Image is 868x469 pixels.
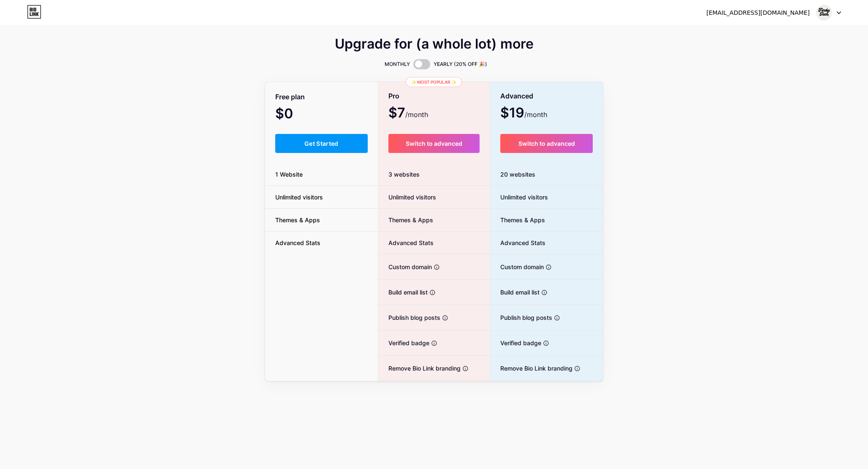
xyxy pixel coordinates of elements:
span: Advanced Stats [265,238,331,247]
span: Switch to advanced [406,140,462,147]
span: Remove Bio Link branding [490,364,572,373]
span: Custom domain [490,262,544,271]
button: Switch to advanced [500,134,593,153]
span: Upgrade for (a whole lot) more [335,39,534,49]
button: Get Started [275,134,368,153]
span: Publish blog posts [378,313,440,322]
span: $7 [388,108,428,120]
button: Switch to advanced [388,134,480,153]
span: Advanced [500,89,533,104]
span: Pro [388,89,399,104]
span: Themes & Apps [378,215,433,224]
div: 20 websites [490,163,603,186]
span: MONTHLY [385,60,410,68]
span: Build email list [378,288,428,297]
span: /month [524,109,547,120]
img: findyproducts [816,5,832,21]
span: Unlimited visitors [265,193,333,202]
span: Remove Bio Link branding [378,364,461,373]
div: [EMAIL_ADDRESS][DOMAIN_NAME] [706,8,810,17]
span: Unlimited visitors [490,193,548,202]
span: $0 [275,109,316,120]
span: Free plan [275,90,305,104]
span: Verified badge [490,338,541,347]
span: Themes & Apps [265,215,330,224]
span: YEARLY (20% OFF 🎉) [434,60,487,68]
span: Unlimited visitors [378,193,436,202]
span: $19 [500,108,547,120]
span: Advanced Stats [490,238,545,247]
span: Advanced Stats [378,238,434,247]
span: Verified badge [378,338,429,347]
div: ✨ Most popular ✨ [406,77,462,87]
span: Publish blog posts [490,313,552,322]
span: Custom domain [378,262,432,271]
div: 3 websites [378,163,490,186]
span: 1 Website [265,170,313,179]
span: Switch to advanced [518,140,575,147]
span: Build email list [490,288,540,297]
span: Themes & Apps [490,215,545,224]
span: /month [405,109,428,120]
span: Get Started [304,140,339,147]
